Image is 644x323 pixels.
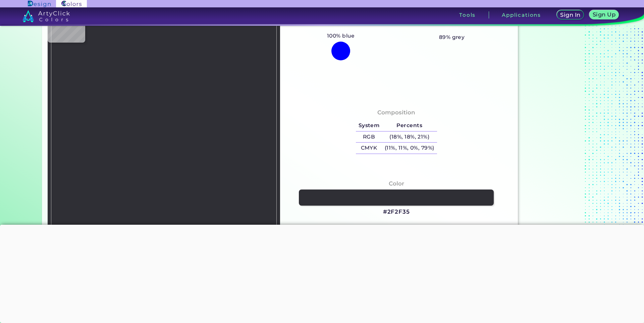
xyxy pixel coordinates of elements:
a: Sign In [556,10,585,20]
img: 7fbbca2c-7e20-430d-9dae-ab32e100c2e4 [51,8,277,238]
h5: System [356,120,382,131]
h4: Composition [377,108,415,117]
h3: Blue [331,24,351,32]
h5: 89% grey [439,33,465,42]
a: Sign Up [589,10,619,20]
h4: Color [389,179,404,189]
h5: Sign Up [592,12,616,17]
h5: 100% blue [324,32,358,40]
h3: Tools [459,12,476,17]
img: ArtyClick Design logo [28,1,50,7]
h5: (18%, 18%, 21%) [382,131,437,143]
h5: Percents [382,120,437,131]
h3: #2F2F35 [383,208,410,216]
img: logo_artyclick_colors_white.svg [22,10,70,22]
h5: RGB [356,131,382,143]
h5: (11%, 11%, 0%, 79%) [382,143,437,154]
h5: CMYK [356,143,382,154]
h3: Applications [502,12,541,17]
h5: Sign In [560,12,581,18]
h3: Pale [442,24,461,32]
